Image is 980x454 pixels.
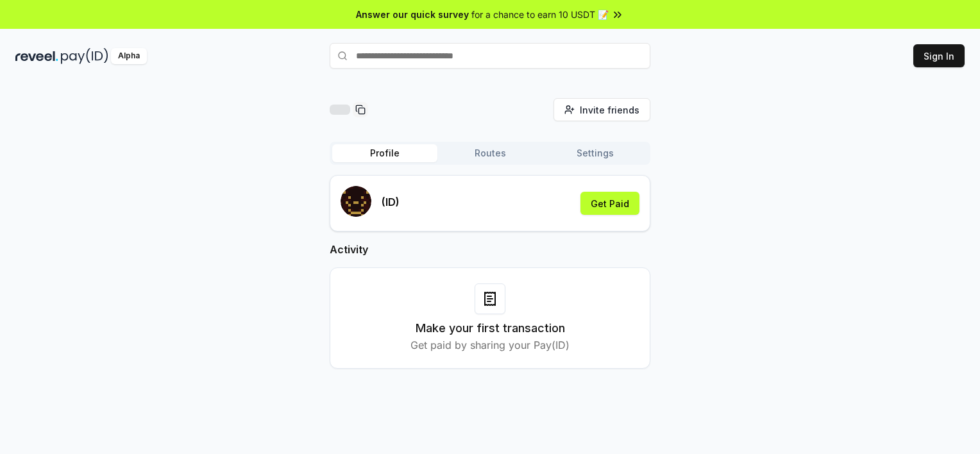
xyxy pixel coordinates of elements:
div: Alpha [111,48,147,64]
h2: Activity [330,242,650,257]
button: Settings [543,144,648,162]
img: pay_id [61,48,108,64]
button: Get Paid [580,192,639,215]
button: Profile [332,144,437,162]
p: Get paid by sharing your Pay(ID) [410,337,570,353]
button: Sign In [913,44,965,67]
span: for a chance to earn 10 USDT 📝 [471,8,609,21]
span: Invite friends [580,103,639,117]
p: (ID) [382,194,400,210]
button: Invite friends [553,98,650,121]
img: reveel_dark [15,48,58,64]
span: Answer our quick survey [356,8,469,21]
h3: Make your first transaction [416,319,565,337]
button: Routes [437,144,543,162]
